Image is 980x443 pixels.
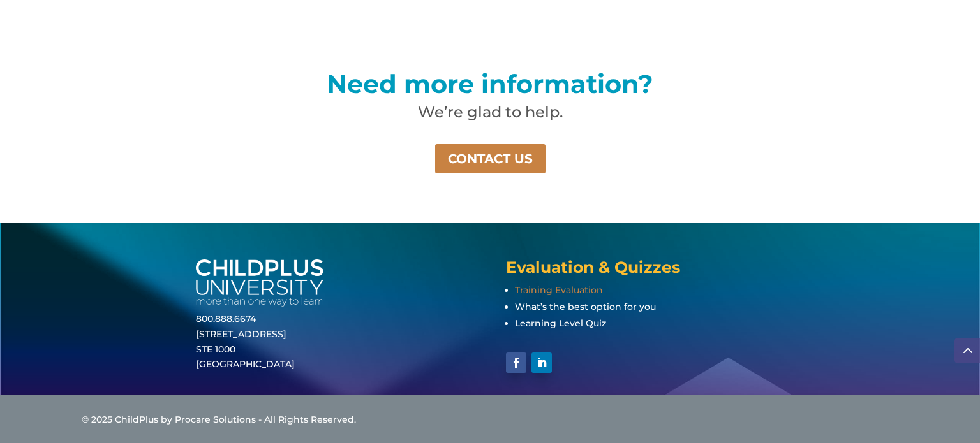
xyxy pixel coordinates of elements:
a: Training Evaluation [515,284,603,296]
a: [STREET_ADDRESS]STE 1000[GEOGRAPHIC_DATA] [196,328,295,370]
h4: Evaluation & Quizzes [506,259,783,282]
a: Follow on LinkedIn [531,352,552,373]
h2: Need more information? [197,71,783,103]
div: © 2025 ChildPlus by Procare Solutions - All Rights Reserved. [82,412,898,428]
h2: We’re glad to help. [197,105,783,126]
a: Follow on Facebook [506,352,526,373]
img: white-cpu-wordmark [196,259,323,307]
a: CONTACT US [434,143,547,175]
a: What’s the best option for you [515,301,656,312]
a: 800.888.6674 [196,313,256,324]
a: Learning Level Quiz [515,317,606,329]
